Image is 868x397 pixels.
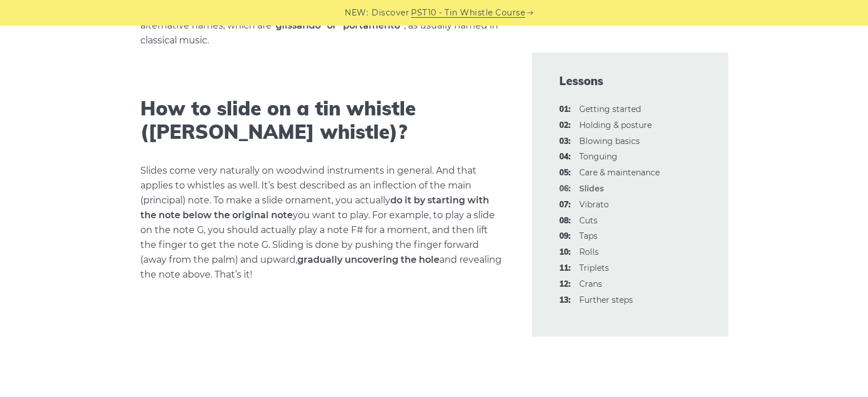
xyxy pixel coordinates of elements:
a: 05:Care & maintenance [579,167,660,178]
h2: How to slide on a tin whistle ([PERSON_NAME] whistle)? [140,97,504,144]
span: Discover [372,6,409,19]
strong: “glissando” or “portamento” [272,20,404,31]
span: 08: [559,214,571,228]
a: 07:Vibrato [579,199,609,210]
a: 08:Cuts [579,215,597,226]
a: 01:Getting started [579,104,641,114]
span: 13: [559,294,571,307]
span: 09: [559,230,571,243]
a: 13:Further steps [579,295,633,305]
p: Slides come very naturally on woodwind instruments in general. And that applies to whistles as we... [140,163,504,282]
span: Lessons [559,73,701,89]
a: 12:Crans [579,279,602,289]
span: 07: [559,198,571,212]
strong: do it by starting with the note below the original note [140,195,489,220]
a: 10:Rolls [579,247,599,257]
span: NEW: [345,6,368,19]
span: 03: [559,135,571,149]
a: 02:Holding & posture [579,120,652,130]
a: 04:Tonguing [579,151,617,162]
a: PST10 - Tin Whistle Course [411,6,525,19]
span: 05: [559,166,571,180]
span: 11: [559,262,571,275]
span: 04: [559,150,571,164]
a: 03:Blowing basics [579,136,640,146]
span: 01: [559,103,571,117]
span: 10: [559,246,571,259]
a: 09:Taps [579,231,597,241]
strong: gradually uncovering the hole [297,254,439,265]
span: 06: [559,182,571,196]
span: 12: [559,278,571,291]
span: 02: [559,119,571,133]
a: 11:Triplets [579,263,609,273]
strong: Slides [579,183,604,194]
